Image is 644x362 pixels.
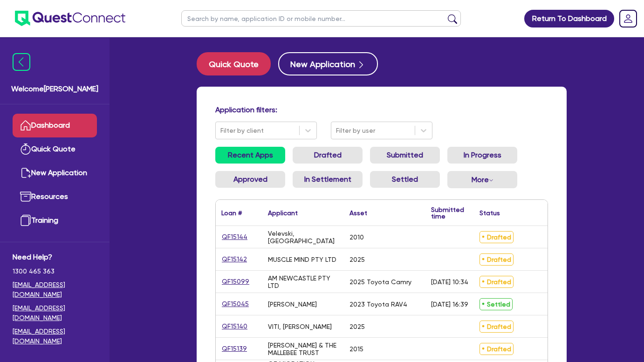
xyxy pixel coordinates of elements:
[13,185,97,209] a: Resources
[221,299,249,309] a: QF15045
[221,321,248,332] a: QF15140
[20,191,31,202] img: resources
[20,215,31,226] img: training
[268,342,338,356] div: [PERSON_NAME] & THE MALLEBEE TRUST
[11,83,98,95] span: Welcome [PERSON_NAME]
[349,233,364,241] div: 2010
[349,301,407,308] div: 2023 Toyota RAV4
[13,252,97,263] span: Need Help?
[20,167,31,178] img: new-application
[349,345,363,353] div: 2015
[181,10,461,27] input: Search by name, application ID or mobile number...
[20,143,31,155] img: quick-quote
[215,171,285,188] a: Approved
[447,147,517,164] a: In Progress
[13,266,97,276] span: 1300 465 363
[13,209,97,232] a: Training
[616,7,640,31] a: Dropdown toggle
[221,343,247,354] a: QF15139
[268,274,338,289] div: AM NEWCASTLE PTY LTD
[524,10,614,27] a: Return To Dashboard
[13,303,97,323] a: [EMAIL_ADDRESS][DOMAIN_NAME]
[278,52,378,75] button: New Application
[349,256,365,263] div: 2025
[268,230,338,245] div: Velevski, [GEOGRAPHIC_DATA]
[221,254,247,265] a: QF15142
[221,276,250,287] a: QF15099
[480,253,514,266] span: Drafted
[480,298,513,310] span: Settled
[268,256,336,263] div: MUSCLE MIND PTY LTD
[447,171,517,188] button: Dropdown toggle
[349,210,367,216] div: Asset
[370,147,440,164] a: Submitted
[13,280,97,300] a: [EMAIL_ADDRESS][DOMAIN_NAME]
[293,147,363,164] a: Drafted
[268,323,332,330] div: VITI, [PERSON_NAME]
[197,52,278,75] a: Quick Quote
[480,343,514,355] span: Drafted
[431,301,468,308] div: [DATE] 16:39
[13,137,97,161] a: Quick Quote
[13,327,97,346] a: [EMAIL_ADDRESS][DOMAIN_NAME]
[268,210,298,216] div: Applicant
[480,321,514,333] span: Drafted
[221,232,248,242] a: QF15144
[215,105,548,114] h4: Application filters:
[480,210,500,216] div: Status
[349,278,411,286] div: 2025 Toyota Camry
[431,206,464,219] div: Submitted time
[13,114,97,137] a: Dashboard
[480,276,514,288] span: Drafted
[221,210,242,216] div: Loan #
[349,323,365,330] div: 2025
[293,171,363,188] a: In Settlement
[215,147,285,164] a: Recent Apps
[431,278,468,286] div: [DATE] 10:34
[15,11,125,26] img: quest-connect-logo-blue
[197,52,271,75] button: Quick Quote
[370,171,440,188] a: Settled
[13,53,30,71] img: icon-menu-close
[480,231,514,243] span: Drafted
[13,161,97,185] a: New Application
[268,301,317,308] div: [PERSON_NAME]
